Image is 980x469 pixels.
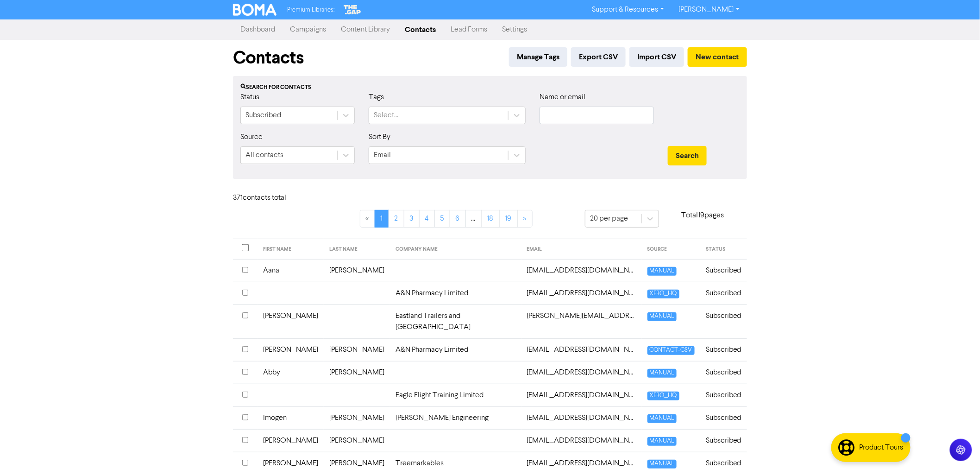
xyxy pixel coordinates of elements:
[288,7,335,13] span: Premium Libraries:
[521,239,642,260] th: EMAIL
[375,210,389,228] a: Page 1 is your current page
[642,239,700,260] th: SOURCE
[233,20,283,39] a: Dashboard
[240,83,740,92] div: Search for contacts
[700,259,747,282] td: Subscribed
[700,361,747,384] td: Subscribed
[647,267,677,276] span: MANUAL
[934,425,980,469] iframe: Chat Widget
[390,338,521,361] td: A&N Pharmacy Limited
[668,146,707,165] button: Search
[389,210,404,228] a: Page 2
[659,210,748,221] p: Total 19 pages
[434,210,450,228] a: Page 5
[450,210,466,228] a: Page 6
[258,259,324,282] td: Aana
[390,239,521,260] th: COMPANY NAME
[258,429,324,452] td: [PERSON_NAME]
[369,92,384,103] label: Tags
[233,47,304,69] h1: Contacts
[521,259,642,282] td: aanadonnelly@gmail.com
[700,338,747,361] td: Subscribed
[700,239,747,260] th: STATUS
[481,210,500,228] a: Page 18
[521,406,642,429] td: accounts@mhe.co.nz
[324,338,390,361] td: [PERSON_NAME]
[369,132,390,143] label: Sort By
[258,338,324,361] td: [PERSON_NAME]
[390,384,521,406] td: Eagle Flight Training Limited
[571,47,626,67] button: Export CSV
[233,194,307,203] h6: 371 contact s total
[540,92,585,103] label: Name or email
[258,361,324,384] td: Abby
[324,406,390,429] td: [PERSON_NAME]
[629,47,684,67] button: Import CSV
[700,282,747,304] td: Subscribed
[240,132,263,143] label: Source
[404,210,420,228] a: Page 3
[700,429,747,452] td: Subscribed
[245,150,283,161] div: All contacts
[517,210,533,228] a: »
[688,47,747,67] button: New contact
[647,414,677,423] span: MANUAL
[245,110,281,121] div: Subscribed
[324,239,390,260] th: LAST NAME
[258,304,324,338] td: [PERSON_NAME]
[521,361,642,384] td: abby@colliercivil.co.nz
[700,406,747,429] td: Subscribed
[521,338,642,361] td: abby_cad@hotmail.com
[647,290,679,298] span: XERO_HQ
[240,92,259,103] label: Status
[324,259,390,282] td: [PERSON_NAME]
[333,20,397,39] a: Content Library
[374,150,391,161] div: Email
[390,282,521,304] td: A&N Pharmacy Limited
[390,406,521,429] td: [PERSON_NAME] Engineering
[647,369,677,378] span: MANUAL
[499,210,518,228] a: Page 19
[443,20,495,39] a: Lead Forms
[647,346,695,355] span: CONTACT-CSV
[647,437,677,446] span: MANUAL
[390,304,521,338] td: Eastland Trailers and [GEOGRAPHIC_DATA]
[521,384,642,406] td: accounts@aviationschool.co.nz
[419,210,435,228] a: Page 4
[342,4,363,16] img: The Gap
[590,213,628,224] div: 20 per page
[521,429,642,452] td: accounts@t-c.co.nz
[324,361,390,384] td: [PERSON_NAME]
[585,2,672,17] a: Support & Resources
[324,429,390,452] td: [PERSON_NAME]
[521,282,642,304] td: aandn@gordonspharmacy.co.nz
[700,304,747,338] td: Subscribed
[647,392,679,400] span: XERO_HQ
[283,20,333,39] a: Campaigns
[521,304,642,338] td: aaron@etat.co.nz
[672,2,747,17] a: [PERSON_NAME]
[647,312,677,321] span: MANUAL
[233,4,276,16] img: BOMA Logo
[700,384,747,406] td: Subscribed
[509,47,567,67] button: Manage Tags
[258,406,324,429] td: Imogen
[495,20,534,39] a: Settings
[258,239,324,260] th: FIRST NAME
[647,460,677,469] span: MANUAL
[397,20,443,39] a: Contacts
[374,110,398,121] div: Select...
